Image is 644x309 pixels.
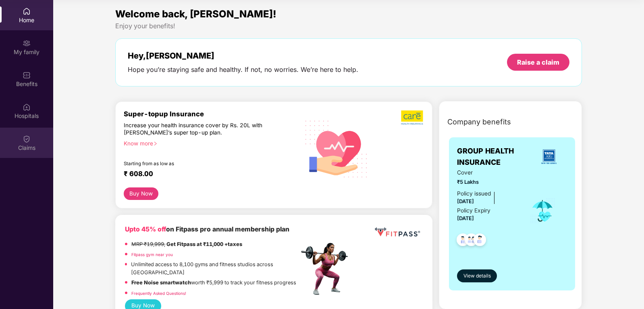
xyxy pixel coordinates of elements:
img: insurerLogo [538,146,560,168]
img: svg+xml;base64,PHN2ZyBpZD0iQmVuZWZpdHMiIHhtbG5zPSJodHRwOi8vd3d3LnczLm9yZy8yMDAwL3N2ZyIgd2lkdGg9Ij... [23,71,31,79]
button: View details [457,269,497,282]
b: Upto 45% off [125,225,166,233]
div: Starting from as low as [124,161,264,166]
span: [DATE] [457,215,474,221]
span: GROUP HEALTH INSURANCE [457,145,531,168]
div: Enjoy your benefits! [115,22,582,30]
p: worth ₹5,999 to track your fitness progress [131,279,296,287]
div: Increase your health insurance cover by Rs. 20L with [PERSON_NAME]’s super top-up plan. [124,122,264,136]
div: Policy issued [457,189,491,198]
img: b5dec4f62d2307b9de63beb79f102df3.png [401,110,424,125]
img: svg+xml;base64,PHN2ZyBpZD0iSG9zcGl0YWxzIiB4bWxucz0iaHR0cDovL3d3dy53My5vcmcvMjAwMC9zdmciIHdpZHRoPS... [23,103,31,111]
img: svg+xml;base64,PHN2ZyBpZD0iSG9tZSIgeG1sbnM9Imh0dHA6Ly93d3cudzMub3JnLzIwMDAvc3ZnIiB3aWR0aD0iMjAiIG... [23,7,31,15]
img: fppp.png [373,225,422,240]
div: ₹ 608.00 [124,170,291,179]
img: svg+xml;base64,PHN2ZyB3aWR0aD0iMjAiIGhlaWdodD0iMjAiIHZpZXdCb3g9IjAgMCAyMCAyMCIgZmlsbD0ibm9uZSIgeG... [23,39,31,47]
div: Know more [124,140,294,145]
strong: Get Fitpass at ₹11,000 +taxes [166,241,242,247]
img: svg+xml;base64,PHN2ZyB4bWxucz0iaHR0cDovL3d3dy53My5vcmcvMjAwMC9zdmciIHhtbG5zOnhsaW5rPSJodHRwOi8vd3... [299,110,374,187]
a: Frequently Asked Questions! [131,291,186,296]
b: on Fitpass pro annual membership plan [125,225,289,233]
a: Fitpass gym near you [131,252,173,257]
button: Buy Now [124,187,158,200]
img: svg+xml;base64,PHN2ZyB4bWxucz0iaHR0cDovL3d3dy53My5vcmcvMjAwMC9zdmciIHdpZHRoPSI0OC45NDMiIGhlaWdodD... [453,231,473,251]
img: svg+xml;base64,PHN2ZyB4bWxucz0iaHR0cDovL3d3dy53My5vcmcvMjAwMC9zdmciIHdpZHRoPSI0OC45MTUiIGhlaWdodD... [461,231,481,251]
span: View details [463,272,491,280]
img: icon [530,198,556,224]
div: Super-topup Insurance [124,110,299,118]
div: Hey, [PERSON_NAME] [128,51,358,61]
img: svg+xml;base64,PHN2ZyBpZD0iQ2xhaW0iIHhtbG5zPSJodHRwOi8vd3d3LnczLm9yZy8yMDAwL3N2ZyIgd2lkdGg9IjIwIi... [23,135,31,143]
span: [DATE] [457,198,474,204]
span: Welcome back, [PERSON_NAME]! [115,8,276,20]
div: Hope you’re staying safe and healthy. If not, no worries. We’re here to help. [128,65,358,74]
img: svg+xml;base64,PHN2ZyB4bWxucz0iaHR0cDovL3d3dy53My5vcmcvMjAwMC9zdmciIHdpZHRoPSI0OC45NDMiIGhlaWdodD... [470,231,490,251]
div: Policy Expiry [457,206,490,215]
span: right [153,141,158,146]
strong: Free Noise smartwatch [131,280,191,286]
span: Company benefits [447,116,511,128]
p: Unlimited access to 8,100 gyms and fitness studios across [GEOGRAPHIC_DATA] [131,261,299,277]
div: Raise a claim [517,58,559,67]
img: fpp.png [299,241,355,297]
del: MRP ₹19,999, [131,241,165,247]
span: Cover [457,168,519,177]
span: ₹5 Lakhs [457,178,519,186]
